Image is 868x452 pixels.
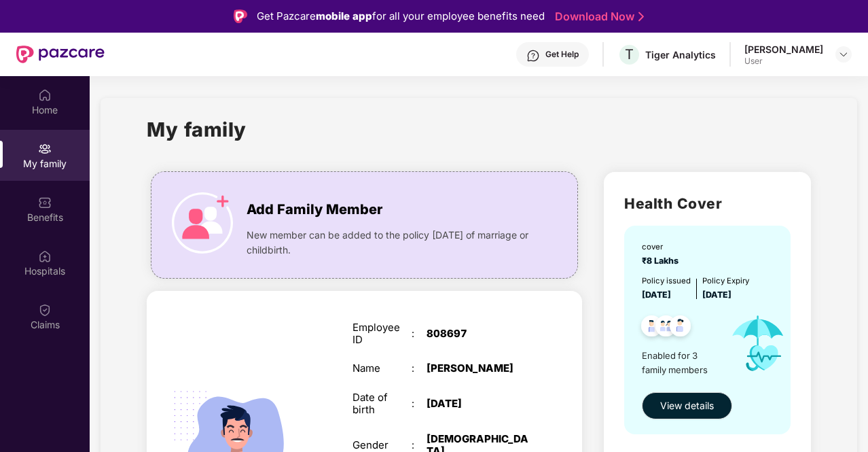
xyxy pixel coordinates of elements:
img: svg+xml;base64,PHN2ZyBpZD0iSGVscC0zMngzMiIgeG1sbnM9Imh0dHA6Ly93d3cudzMub3JnLzIwMDAvc3ZnIiB3aWR0aD... [526,49,540,63]
img: svg+xml;base64,PHN2ZyBpZD0iSG9tZSIgeG1sbnM9Imh0dHA6Ly93d3cudzMub3JnLzIwMDAvc3ZnIiB3aWR0aD0iMjAiIG... [38,88,52,102]
span: View details [660,398,714,413]
img: svg+xml;base64,PHN2ZyB4bWxucz0iaHR0cDovL3d3dy53My5vcmcvMjAwMC9zdmciIHdpZHRoPSI0OC45NDMiIGhlaWdodD... [635,311,668,345]
div: Employee ID [352,321,412,346]
div: Policy Expiry [702,275,749,287]
span: Enabled for 3 family members [642,349,720,377]
img: Logo [234,10,247,23]
a: Download Now [555,10,640,24]
strong: mobile app [316,10,372,22]
div: cover [642,241,683,253]
div: : [412,362,427,375]
span: New member can be added to the policy [DATE] of marriage or childbirth. [247,228,535,258]
img: New Pazcare Logo [16,46,105,63]
span: T [625,46,634,63]
div: Name [352,362,412,375]
div: [PERSON_NAME] [744,43,823,56]
span: ₹8 Lakhs [642,256,683,266]
img: svg+xml;base64,PHN2ZyB4bWxucz0iaHR0cDovL3d3dy53My5vcmcvMjAwMC9zdmciIHdpZHRoPSI0OC45NDMiIGhlaWdodD... [664,311,697,345]
button: View details [642,392,732,419]
span: [DATE] [642,290,671,300]
div: [DATE] [427,398,530,410]
div: Get Pazcare for all your employee benefits need [257,8,545,24]
img: svg+xml;base64,PHN2ZyB3aWR0aD0iMjAiIGhlaWdodD0iMjAiIHZpZXdCb3g9IjAgMCAyMCAyMCIgZmlsbD0ibm9uZSIgeG... [38,142,52,156]
div: Tiger Analytics [645,48,716,61]
div: : [412,398,427,410]
img: svg+xml;base64,PHN2ZyBpZD0iQmVuZWZpdHMiIHhtbG5zPSJodHRwOi8vd3d3LnczLm9yZy8yMDAwL3N2ZyIgd2lkdGg9Ij... [38,196,52,209]
div: : [412,328,427,340]
span: Add Family Member [247,199,382,220]
img: svg+xml;base64,PHN2ZyBpZD0iSG9zcGl0YWxzIiB4bWxucz0iaHR0cDovL3d3dy53My5vcmcvMjAwMC9zdmciIHdpZHRoPS... [38,249,52,263]
div: Gender [352,439,412,451]
div: : [412,439,427,451]
img: icon [172,192,233,254]
div: User [744,56,823,67]
div: Date of birth [352,392,412,416]
div: Get Help [545,49,579,60]
img: svg+xml;base64,PHN2ZyBpZD0iQ2xhaW0iIHhtbG5zPSJodHRwOi8vd3d3LnczLm9yZy8yMDAwL3N2ZyIgd2lkdGg9IjIwIi... [38,303,52,317]
div: [PERSON_NAME] [427,362,530,375]
img: icon [720,302,797,385]
div: Policy issued [642,275,691,287]
h1: My family [147,114,247,145]
span: [DATE] [702,290,731,300]
img: svg+xml;base64,PHN2ZyB4bWxucz0iaHR0cDovL3d3dy53My5vcmcvMjAwMC9zdmciIHdpZHRoPSI0OC45MTUiIGhlaWdodD... [649,311,683,345]
div: 808697 [427,328,530,340]
img: Stroke [638,10,644,24]
h2: Health Cover [624,192,790,215]
img: svg+xml;base64,PHN2ZyBpZD0iRHJvcGRvd24tMzJ4MzIiIHhtbG5zPSJodHRwOi8vd3d3LnczLm9yZy8yMDAwL3N2ZyIgd2... [838,49,849,60]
